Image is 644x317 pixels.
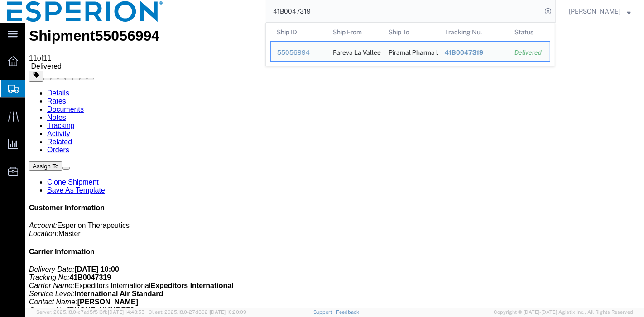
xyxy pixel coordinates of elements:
th: Ship To [382,23,438,41]
i: Delivery Date: [4,243,49,251]
th: Ship From [327,23,383,41]
span: Expeditors International [49,259,125,267]
th: Status [508,23,550,41]
i: Service Level: [4,267,49,275]
i: Contact Name: [4,275,52,283]
iframe: FS Legacy Container [25,23,644,308]
div: Fareva La Vallee [333,42,376,61]
b: [DATE] 10:00 [49,243,93,251]
button: [PERSON_NAME] [568,6,631,17]
b: 41B0047319 [44,251,86,259]
b: Expeditors International [125,259,208,267]
span: Server: 2025.18.0-c7ad5f513fb [36,309,144,315]
th: Tracking Nu. [438,23,509,41]
span: Esperion Therapeutics [32,199,104,207]
span: [DATE] 10:20:09 [210,309,246,315]
a: Feedback [336,309,359,315]
a: Support [313,309,336,315]
span: Client: 2025.18.0-27d3021 [149,309,246,315]
div: 55056994 [277,48,320,57]
div: 41B0047319 [445,48,502,57]
i: Tracking No: [4,251,44,259]
table: Search Results [270,23,555,66]
span: 41B0047319 [445,49,483,56]
span: [DATE] 14:43:55 [108,309,144,315]
i: Location: [4,207,33,215]
input: Search for shipment number, reference number [266,0,542,22]
b: International Air Standard [49,267,138,275]
b: [PHONE_NUMBER] [42,284,108,291]
span: Alexandra Breaux [569,6,620,16]
th: Ship ID [270,23,327,41]
h4: Carrier Information [4,225,615,233]
div: Piramal Pharma Limited - PTP [389,42,432,61]
i: Carrier Name: [4,259,49,267]
div: Delivered [514,48,543,57]
span: Copyright © [DATE]-[DATE] Agistix Inc., All Rights Reserved [494,308,633,316]
i: Contact No: [4,284,42,291]
b: [PERSON_NAME] [52,275,113,283]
